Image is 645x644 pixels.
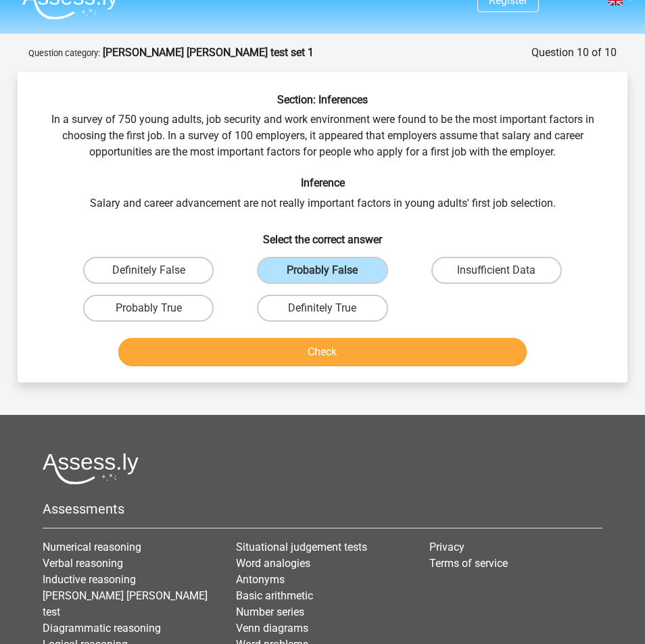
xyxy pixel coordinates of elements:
[28,48,100,58] small: Question category:
[83,295,214,322] label: Probably True
[39,93,606,106] h6: Section: Inferences
[429,557,508,570] a: Terms of service
[257,257,387,284] label: Probably False
[39,176,606,189] h6: Inference
[531,45,617,61] div: Question 10 of 10
[43,589,208,618] a: [PERSON_NAME] [PERSON_NAME] test
[83,257,214,284] label: Definitely False
[43,501,602,517] h5: Assessments
[236,605,304,618] a: Number series
[43,557,123,570] a: Verbal reasoning
[431,257,562,284] label: Insufficient Data
[236,541,367,553] a: Situational judgement tests
[118,338,527,366] button: Check
[429,541,464,553] a: Privacy
[43,453,139,485] img: Assessly logo
[236,573,285,586] a: Antonyms
[23,93,622,372] div: In a survey of 750 young adults, job security and work environment were found to be the most impo...
[39,222,606,246] h6: Select the correct answer
[236,557,310,570] a: Word analogies
[43,541,141,553] a: Numerical reasoning
[236,622,308,635] a: Venn diagrams
[103,46,314,59] strong: [PERSON_NAME] [PERSON_NAME] test set 1
[43,622,161,635] a: Diagrammatic reasoning
[43,573,136,586] a: Inductive reasoning
[257,295,387,322] label: Definitely True
[236,589,313,602] a: Basic arithmetic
